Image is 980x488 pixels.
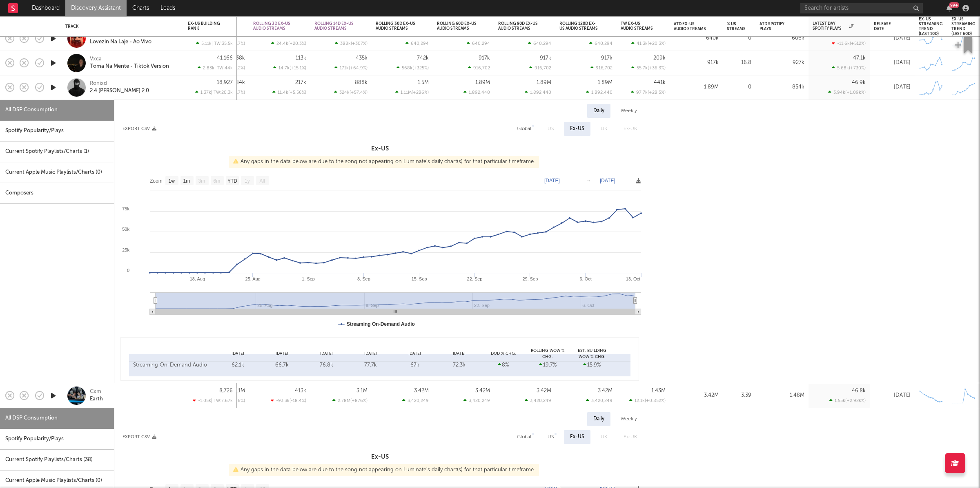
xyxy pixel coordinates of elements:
[183,178,190,184] text: 1m
[759,34,804,44] div: 606k
[272,90,306,95] div: 11.4k ( +5.56 % )
[417,55,429,61] div: 742k
[813,21,853,31] div: Latest Day Spotify Plays
[570,348,614,360] div: Est. Building WoW % Chg.
[245,276,261,281] text: 25. Aug
[463,90,490,95] div: 1,892,440
[114,144,645,154] h3: Ex-US
[528,361,568,369] div: 19.7 %
[271,41,306,46] div: 24.4k ( +20.3 % )
[253,21,294,31] div: Rolling 3D Ex-US Audio Streams
[90,88,149,95] a: 2.4 [PERSON_NAME] 2.0
[90,395,103,403] a: Earth
[418,80,429,85] div: 1.5M
[544,178,560,183] text: [DATE]
[629,398,666,403] div: 12.1k ( +0.852 % )
[654,80,666,85] div: 441k
[479,55,490,61] div: 917k
[570,432,584,442] div: Ex-US
[570,124,584,134] div: Ex-US
[874,34,911,44] div: [DATE]
[483,361,523,369] div: 8 %
[217,80,233,85] div: 18,927
[304,351,348,357] div: [DATE]
[190,276,205,281] text: 18. Aug
[122,126,156,131] button: Export CSV
[475,388,490,393] div: 3.42M
[260,351,304,357] div: [DATE]
[90,80,107,88] a: Ronixd
[548,432,554,442] div: US
[874,22,898,31] div: Release Date
[227,178,237,184] text: YTD
[951,17,976,36] div: Ex-US Streaming Trend (last 60d)
[245,178,250,184] text: 1y
[259,178,265,184] text: All
[590,65,612,71] div: 916,702
[498,21,539,31] div: Rolling 90D Ex-US Audio Streams
[517,432,531,442] div: Global
[90,39,151,46] a: Lovezin Na Laje - Ao Vivo
[586,178,591,183] text: →
[919,17,943,36] div: Ex-US Streaming Trend (last 10d)
[334,65,367,71] div: 171k ( +64.9 % )
[537,388,551,393] div: 3.42M
[828,90,866,95] div: 3.94k ( +1.09k % )
[874,391,911,400] div: [DATE]
[674,83,719,93] div: 1.89M
[414,388,429,393] div: 3.42M
[356,55,367,61] div: 435k
[526,348,570,360] div: Rolling WoW % Chg.
[615,104,643,118] div: Weekly
[727,22,746,31] div: % US Streams
[271,398,306,403] div: -93.3k ( -18.4 % )
[122,435,156,439] button: Export CSV
[395,361,435,369] div: 67k
[122,206,129,211] text: 75k
[402,398,429,403] div: 3,420,249
[188,90,233,95] div: 1.37k | TW: 20.3k
[90,388,101,395] div: Cxm
[874,83,911,93] div: [DATE]
[586,398,612,403] div: 3,420,249
[727,58,751,68] div: 16.8
[852,388,866,393] div: 46.8k
[217,55,233,61] div: 41,166
[229,464,539,476] div: Any gaps in the data below are due to the song not appearing on Luminate's daily chart(s) for tha...
[334,90,367,95] div: 324k ( +57.4 % )
[631,41,666,46] div: 41.3k ( +20.3 % )
[90,63,169,71] a: Toma Na Mente - Tiktok Version
[335,41,367,46] div: 388k ( +307 % )
[273,65,306,71] div: 14.7k ( +15.1 % )
[439,361,479,369] div: 72.3k
[188,65,233,71] div: 2.83k | TW: 44k
[540,55,551,61] div: 917k
[829,398,866,403] div: 1.55k ( +2.92k % )
[852,80,866,85] div: 46.9k
[262,361,302,369] div: 66.7k
[587,104,610,118] div: Daily
[651,388,666,393] div: 1.43M
[302,276,315,281] text: 1. Sep
[216,351,260,357] div: [DATE]
[122,227,129,232] text: 50k
[90,56,102,63] a: Vxca
[188,41,233,46] div: 5.11k | TW: 35.5k
[626,276,640,281] text: 13. Oct
[356,388,367,393] div: 3.1M
[219,388,233,393] div: 8,726
[598,80,612,85] div: 1.89M
[232,388,245,393] div: 1.11M
[357,276,370,281] text: 8. Sep
[615,412,643,426] div: Weekly
[727,391,751,400] div: 3.39
[759,391,804,400] div: 1.48M
[800,3,923,13] input: Search for artists
[621,21,653,31] div: TW Ex-US Audio Streams
[759,83,804,93] div: 854k
[631,65,666,71] div: 55.7k ( +36.3 % )
[759,58,804,68] div: 927k
[529,65,551,71] div: 916,702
